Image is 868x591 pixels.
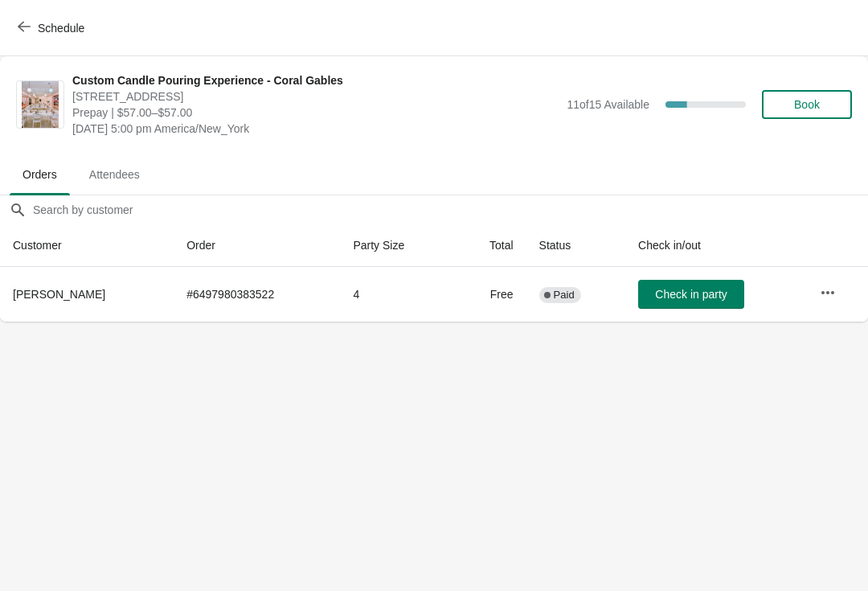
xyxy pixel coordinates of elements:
span: Prepay | $57.00–$57.00 [72,105,559,121]
th: Status [526,224,625,267]
img: Custom Candle Pouring Experience - Coral Gables [22,81,59,128]
th: Party Size [340,224,453,267]
td: # 6497980383522 [174,267,340,322]
input: Search by customer [32,195,868,224]
span: Check in party [655,288,727,301]
th: Check in/out [625,224,807,267]
td: Free [453,267,526,322]
button: Check in party [638,280,744,309]
th: Total [453,224,526,267]
td: 4 [340,267,453,322]
th: Order [174,224,340,267]
span: Orders [10,160,70,189]
span: Custom Candle Pouring Experience - Coral Gables [72,72,559,88]
span: [STREET_ADDRESS] [72,88,559,105]
span: Book [794,98,820,111]
span: 11 of 15 Available [567,98,649,111]
button: Schedule [8,14,97,43]
span: [PERSON_NAME] [13,288,105,301]
span: Paid [554,289,575,302]
span: Schedule [38,22,84,35]
button: Book [762,90,852,119]
span: Attendees [76,160,153,189]
span: [DATE] 5:00 pm America/New_York [72,121,559,137]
